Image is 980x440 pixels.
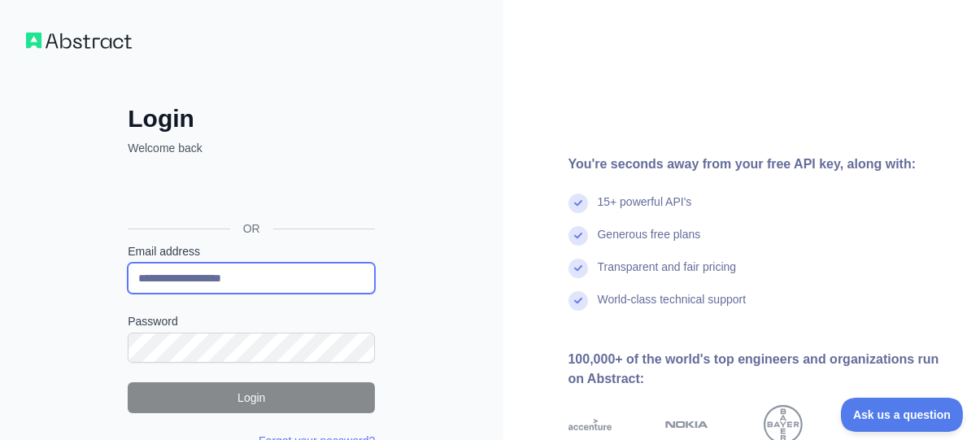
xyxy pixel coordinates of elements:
div: World-class technical support [598,291,747,324]
span: OR [230,220,273,237]
img: check mark [568,226,588,246]
img: Workflow [26,33,132,49]
label: Email address [128,243,375,259]
div: You're seconds away from your free API key, along with: [568,155,955,174]
label: Password [128,313,375,329]
iframe: Sign in with Google Button [120,174,380,210]
div: Generous free plans [598,226,701,259]
button: Login [128,382,375,413]
img: check mark [568,259,588,278]
p: Welcome back [128,140,375,156]
img: check mark [568,291,588,311]
h2: Login [128,104,375,133]
iframe: Toggle Customer Support [841,398,964,432]
div: 15+ powerful API's [598,194,692,226]
div: 100,000+ of the world's top engineers and organizations run on Abstract: [568,350,955,389]
div: Transparent and fair pricing [598,259,737,291]
img: check mark [568,194,588,213]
